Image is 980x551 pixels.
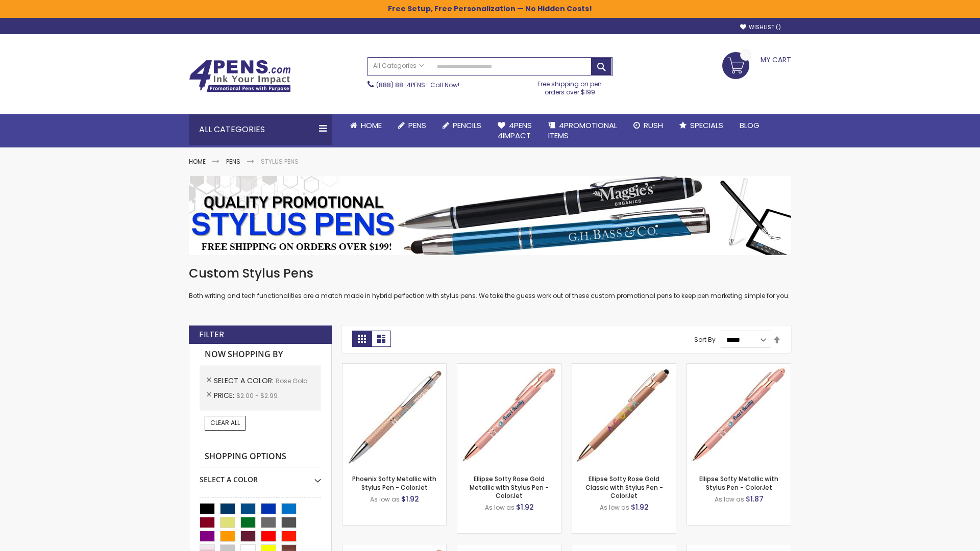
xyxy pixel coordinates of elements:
[625,114,671,137] a: Rush
[740,23,781,31] a: Wishlist
[214,390,236,400] span: Price
[671,114,731,137] a: Specials
[687,363,791,372] a: Ellipse Softy Metallic with Stylus Pen - ColorJet-Rose Gold
[731,114,768,137] a: Blog
[205,416,246,430] a: Clear All
[200,467,321,485] div: Select A Color
[368,58,429,74] a: All Categories
[408,120,426,131] span: Pens
[261,157,299,166] strong: Stylus Pens
[376,81,425,89] a: (888) 88-4PENS
[276,377,308,385] span: Rose Gold
[485,503,514,512] span: As low as
[189,265,791,300] div: Both writing and tech functionalities are a match made in hybrid perfection with stylus pens. We ...
[370,495,400,504] span: As low as
[694,335,716,344] label: Sort By
[236,391,278,400] span: $2.00 - $2.99
[376,81,459,89] span: - Call Now!
[189,157,206,166] a: Home
[631,502,649,512] span: $1.92
[540,114,625,147] a: 4PROMOTIONALITEMS
[572,363,676,372] a: Ellipse Softy Rose Gold Classic with Stylus Pen - ColorJet-Rose Gold
[585,474,663,499] a: Ellipse Softy Rose Gold Classic with Stylus Pen - ColorJet
[210,418,240,427] span: Clear All
[746,494,764,504] span: $1.87
[457,364,561,467] img: Ellipse Softy Rose Gold Metallic with Stylus Pen - ColorJet-Rose Gold
[189,176,791,255] img: Stylus Pens
[489,114,540,147] a: 4Pens4impact
[401,494,419,504] span: $1.92
[342,114,390,137] a: Home
[548,120,617,141] span: 4PROMOTIONAL ITEMS
[600,503,629,512] span: As low as
[361,120,382,131] span: Home
[527,76,613,96] div: Free shipping on pen orders over $199
[644,120,663,131] span: Rush
[373,62,424,70] span: All Categories
[690,120,723,131] span: Specials
[200,446,321,468] strong: Shopping Options
[715,495,744,504] span: As low as
[342,363,446,372] a: Phoenix Softy Metallic with Stylus Pen - ColorJet-Rose gold
[687,364,791,467] img: Ellipse Softy Metallic with Stylus Pen - ColorJet-Rose Gold
[342,364,446,467] img: Phoenix Softy Metallic with Stylus Pen - ColorJet-Rose gold
[457,363,561,372] a: Ellipse Softy Rose Gold Metallic with Stylus Pen - ColorJet-Rose Gold
[189,60,291,92] img: 4Pens Custom Pens and Promotional Products
[199,329,224,340] strong: Filter
[740,120,759,131] span: Blog
[189,114,332,145] div: All Categories
[434,114,489,137] a: Pencils
[352,331,372,347] strong: Grid
[214,375,276,386] span: Select A Color
[498,120,532,141] span: 4Pens 4impact
[572,364,676,467] img: Ellipse Softy Rose Gold Classic with Stylus Pen - ColorJet-Rose Gold
[200,344,321,365] strong: Now Shopping by
[470,474,549,499] a: Ellipse Softy Rose Gold Metallic with Stylus Pen - ColorJet
[189,265,791,282] h1: Custom Stylus Pens
[453,120,481,131] span: Pencils
[352,474,436,491] a: Phoenix Softy Metallic with Stylus Pen - ColorJet
[390,114,434,137] a: Pens
[226,157,240,166] a: Pens
[699,474,778,491] a: Ellipse Softy Metallic with Stylus Pen - ColorJet
[516,502,534,512] span: $1.92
